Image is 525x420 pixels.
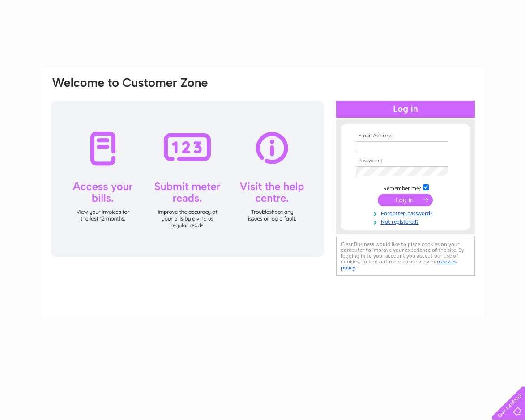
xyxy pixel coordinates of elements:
th: Email Address: [354,133,457,139]
td: Remember me? [354,183,457,192]
th: Password: [354,158,457,164]
a: Forgotten password? [356,208,457,217]
input: Submit [378,194,433,206]
a: Not registered? [356,217,457,225]
a: cookies policy [341,259,457,271]
div: Clear Business would like to place cookies on your computer to improve your experience of the sit... [336,237,475,276]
